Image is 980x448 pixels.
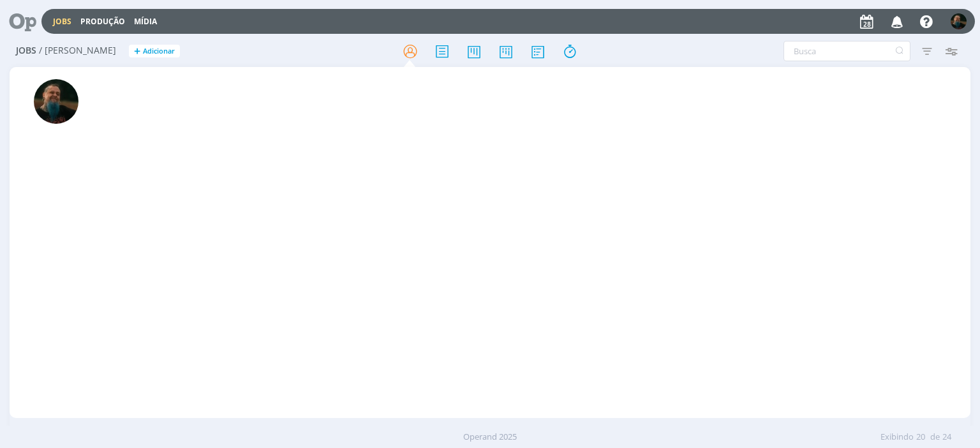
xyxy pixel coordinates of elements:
button: M [950,10,967,33]
span: 24 [942,431,951,444]
span: Exibindo [880,431,914,444]
a: Produção [80,16,125,27]
button: Jobs [49,17,75,27]
a: Mídia [134,16,157,27]
input: Busca [783,41,910,61]
span: / [PERSON_NAME] [39,45,116,56]
span: de [930,431,940,444]
button: Produção [77,17,129,27]
span: Jobs [16,45,36,56]
button: +Adicionar [129,45,180,58]
button: Mídia [130,17,161,27]
img: M [951,13,967,29]
span: + [134,45,140,58]
a: Jobs [53,16,71,27]
img: M [34,79,78,124]
span: 20 [916,431,925,444]
span: Adicionar [143,47,175,56]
